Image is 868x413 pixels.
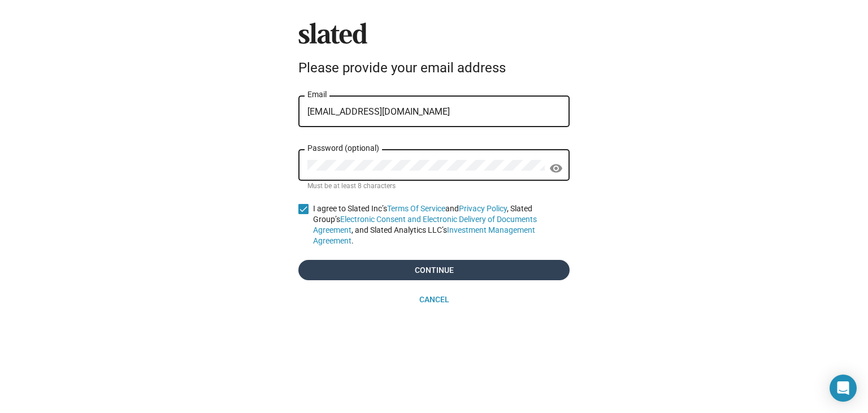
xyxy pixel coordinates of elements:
[313,203,570,246] span: I agree to Slated Inc’s and , Slated Group’s , and Slated Analytics LLC’s .
[830,375,857,402] div: Open Intercom Messenger
[298,23,570,80] sl-branding: Please provide your email address
[298,60,570,76] div: Please provide your email address
[307,182,396,191] mat-hint: Must be at least 8 characters
[307,260,561,280] span: Continue
[298,260,570,280] button: Continue
[307,289,561,310] span: Cancel
[545,157,567,180] button: Hide password
[459,204,507,213] a: Privacy Policy
[298,289,570,310] a: Cancel
[313,215,537,234] a: Electronic Consent and Electronic Delivery of Documents Agreement
[549,160,563,177] mat-icon: visibility
[387,204,445,213] a: Terms Of Service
